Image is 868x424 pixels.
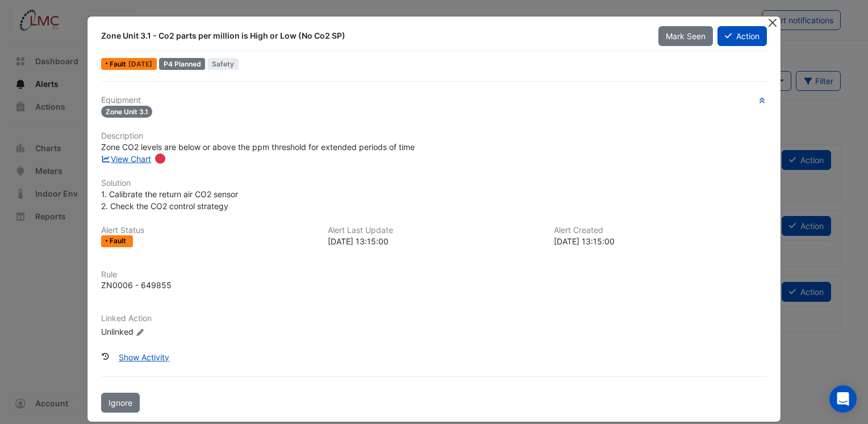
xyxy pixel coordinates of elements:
[666,31,706,41] span: Mark Seen
[554,226,767,235] h6: Alert Created
[766,16,778,28] button: Close
[829,385,857,413] div: Open Intercom Messenger
[101,279,172,291] div: ZN0006 - 649855
[717,26,767,46] button: Action
[101,326,237,338] div: Unlinked
[101,393,140,413] button: Ignore
[101,178,767,188] h6: Solution
[159,58,206,70] div: P4 Planned
[207,58,239,70] span: Safety
[108,398,132,408] span: Ignore
[101,95,767,105] h6: Equipment
[110,238,128,244] span: Fault
[155,153,165,164] div: Tooltip anchor
[101,154,152,164] a: View Chart
[554,235,767,247] div: [DATE] 13:15:00
[328,235,541,247] div: [DATE] 13:15:00
[111,347,177,367] button: Show Activity
[658,26,713,46] button: Mark Seen
[328,226,541,235] h6: Alert Last Update
[110,61,128,68] span: Fault
[136,328,144,336] fa-icon: Edit Linked Action
[101,106,153,118] span: Zone Unit 3.1
[101,314,767,323] h6: Linked Action
[101,30,645,41] div: Zone Unit 3.1 - Co2 parts per million is High or Low (No Co2 SP)
[101,270,767,280] h6: Rule
[101,142,415,152] span: Zone CO2 levels are below or above the ppm threshold for extended periods of time
[101,189,238,211] span: 1. Calibrate the return air CO2 sensor 2. Check the CO2 control strategy
[101,226,314,235] h6: Alert Status
[128,60,152,68] span: Fri 29-Aug-2025 13:15 IST
[101,131,767,141] h6: Description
